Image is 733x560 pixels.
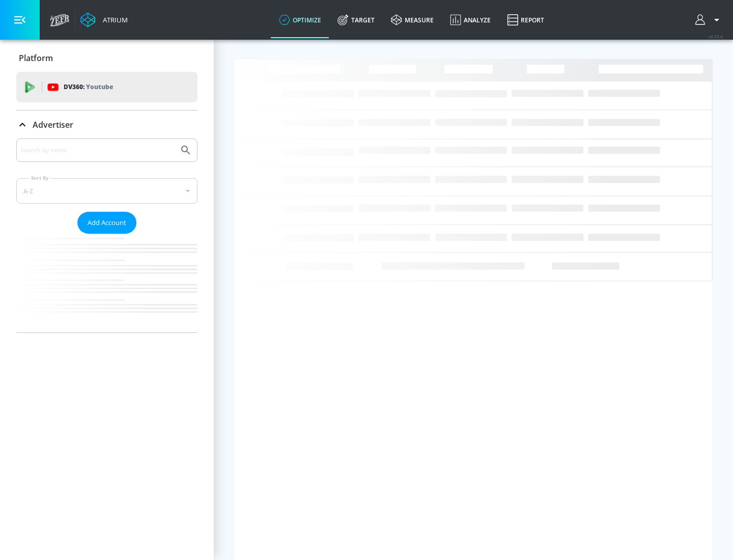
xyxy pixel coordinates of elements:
[99,15,128,24] div: Atrium
[16,72,198,102] div: DV360: Youtube
[77,212,136,234] button: Add Account
[19,52,53,64] p: Platform
[16,178,198,204] div: A-Z
[29,175,51,181] label: Sort By
[499,2,552,38] a: Report
[383,2,442,38] a: measure
[33,119,73,130] p: Advertiser
[16,110,198,139] div: Advertiser
[20,144,175,157] input: Search by name
[16,138,198,332] div: Advertiser
[442,2,499,38] a: Analyze
[329,2,383,38] a: Target
[88,217,126,229] span: Add Account
[271,2,329,38] a: optimize
[16,234,198,332] nav: list of Advertiser
[709,34,723,39] span: v 4.25.4
[80,12,128,27] a: Atrium
[64,81,113,93] p: DV360:
[16,44,198,72] div: Platform
[86,81,113,92] p: Youtube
